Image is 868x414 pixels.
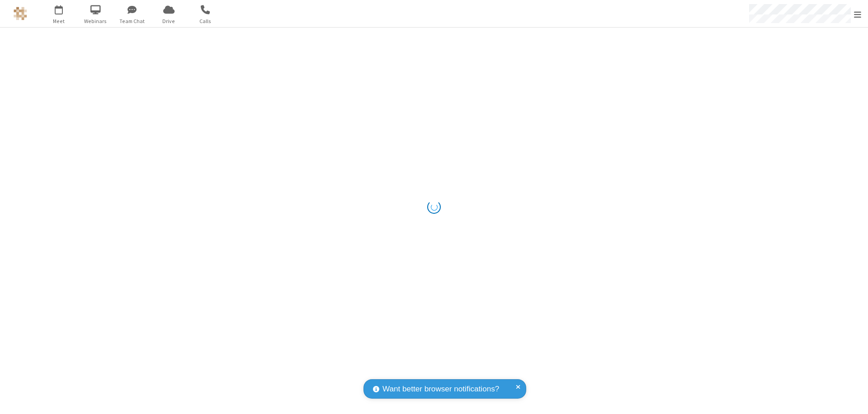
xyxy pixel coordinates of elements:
[14,7,27,20] img: QA Selenium DO NOT DELETE OR CHANGE
[115,17,149,25] span: Team Chat
[42,17,76,25] span: Meet
[152,17,186,25] span: Drive
[79,17,113,25] span: Webinars
[189,17,222,25] span: Calls
[382,383,499,395] span: Want better browser notifications?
